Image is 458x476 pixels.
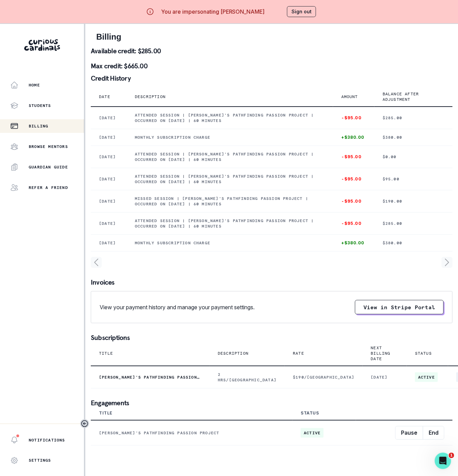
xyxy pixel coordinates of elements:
[99,94,110,99] p: Date
[355,300,444,314] button: View in Stripe Portal
[287,6,316,17] button: Sign out
[99,176,118,182] p: [DATE]
[218,372,276,383] p: 2 HRS/[GEOGRAPHIC_DATA]
[96,32,447,42] h2: Billing
[99,221,118,226] p: [DATE]
[91,334,453,341] p: Subscriptions
[341,199,366,204] p: -$95.00
[383,135,444,140] p: $380.00
[383,154,444,160] p: $0.00
[161,8,265,16] p: You are impersonating [PERSON_NAME]
[100,303,255,311] p: View your payment history and manage your payment settings.
[395,426,423,440] button: Pause
[99,240,118,246] p: [DATE]
[442,257,453,268] svg: page right
[99,410,113,416] div: Title
[383,240,444,246] p: $380.00
[91,279,453,286] p: Invoices
[341,135,366,140] p: +$380.00
[135,112,325,123] p: Attended session | [PERSON_NAME]'s Pathfinding Passion Project | Occurred on [DATE] | 60 minutes
[80,419,89,428] button: Toggle sidebar
[29,123,48,129] p: Billing
[91,399,453,406] p: Engagements
[341,221,366,226] p: -$95.00
[371,375,399,380] p: [DATE]
[135,174,325,185] p: Attended session | [PERSON_NAME]'s Pathfinding Passion Project | Occurred on [DATE] | 60 minutes
[341,115,366,121] p: -$95.00
[383,199,444,204] p: $190.00
[423,426,444,440] button: End
[135,94,166,99] p: Description
[341,94,358,99] p: Amount
[135,218,325,229] p: Attended session | [PERSON_NAME]'s Pathfinding Passion Project | Occurred on [DATE] | 60 minutes
[91,47,453,54] p: Available credit: $285.00
[435,453,451,469] iframe: Intercom live chat
[341,176,366,182] p: -$95.00
[29,82,40,88] p: Home
[29,185,68,190] p: Refer a friend
[29,458,51,463] p: Settings
[135,151,325,162] p: Attended session | [PERSON_NAME]'s Pathfinding Passion Project | Occurred on [DATE] | 60 minutes
[29,144,68,149] p: Browse Mentors
[99,430,284,436] p: [PERSON_NAME]'s Pathfinding Passion Project
[29,437,65,443] p: Notifications
[383,91,436,102] p: Balance after adjustment
[135,196,325,207] p: Missed session | [PERSON_NAME]'s Pathfinding Passion Project | Occurred on [DATE] | 60 minutes
[415,372,438,382] span: ACTIVE
[415,351,432,356] p: Status
[24,39,60,51] img: Curious Cardinals Logo
[29,164,68,170] p: Guardian Guide
[91,257,102,268] svg: page left
[99,375,201,380] p: [PERSON_NAME]'s Pathfinding Passion Project
[99,351,113,356] p: Title
[449,453,454,458] span: 1
[91,63,453,69] p: Max credit: $665.00
[383,221,444,226] p: $285.00
[29,103,51,108] p: Students
[99,135,118,140] p: [DATE]
[135,135,325,140] p: Monthly subscription charge
[99,199,118,204] p: [DATE]
[99,115,118,121] p: [DATE]
[293,375,354,380] p: $190/[GEOGRAPHIC_DATA]
[341,240,366,246] p: +$380.00
[383,115,444,121] p: $285.00
[99,154,118,160] p: [DATE]
[301,410,319,416] div: Status
[341,154,366,160] p: -$95.00
[293,351,304,356] p: Rate
[218,351,248,356] p: Description
[135,240,325,246] p: Monthly subscription charge
[371,345,390,362] p: Next Billing Date
[301,428,324,438] span: active
[91,75,453,82] p: Credit History
[383,176,444,182] p: $95.00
